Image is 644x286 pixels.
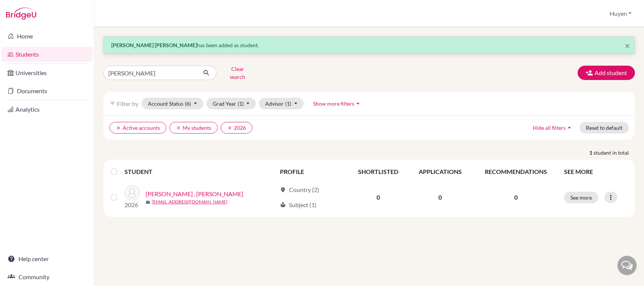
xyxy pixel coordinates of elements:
p: has been added as student. [111,41,627,49]
a: Analytics [2,102,92,117]
th: PROFILE [275,163,348,181]
td: 0 [408,181,472,214]
button: Reset to default [579,122,629,134]
span: (1) [285,100,291,107]
span: (6) [185,100,191,107]
th: SEE MORE [559,163,632,181]
button: clearActive accounts [109,122,166,134]
a: Community [2,269,92,284]
button: clearMy students [169,122,218,134]
div: Country (2) [280,185,319,194]
i: clear [176,125,181,131]
a: Documents [2,83,92,98]
a: Students [2,47,92,62]
button: See more [564,192,598,203]
p: 2026 [124,200,140,209]
i: clear [227,125,232,131]
button: Clear search [217,63,258,83]
img: Nguyễn Nam , hoang [124,185,140,200]
th: SHORTLISTED [348,163,408,181]
button: Hide all filtersarrow_drop_up [526,122,579,134]
span: Hide all filters [533,125,566,131]
strong: 1 [589,149,593,157]
button: clear2026 [221,122,252,134]
span: (1) [238,100,244,107]
span: × [625,40,630,51]
a: Help center [2,251,92,266]
th: STUDENT [124,163,275,181]
th: APPLICATIONS [408,163,472,181]
button: Huyen [606,6,635,21]
a: [EMAIL_ADDRESS][DOMAIN_NAME] [152,198,227,205]
input: Find student by name... [103,66,197,80]
button: Grad Year(1) [206,98,256,109]
span: student in total [593,149,635,157]
button: Add student [578,66,635,80]
span: local_library [280,202,286,208]
strong: [PERSON_NAME] [PERSON_NAME] [111,42,197,48]
span: location_on [280,187,286,193]
td: 0 [348,181,408,214]
img: Bridge-U [6,8,36,20]
span: Show more filters [313,100,354,107]
p: 0 [476,193,555,202]
th: RECOMMENDATIONS [472,163,559,181]
i: filter_list [109,100,115,106]
button: Show more filtersarrow_drop_up [307,98,368,109]
button: Account Status(6) [141,98,203,109]
a: [PERSON_NAME] , [PERSON_NAME] [146,189,243,198]
i: arrow_drop_up [354,100,362,107]
i: arrow_drop_up [566,124,573,131]
i: clear [116,125,121,131]
span: Filter by [117,100,138,107]
span: mail [146,200,150,205]
button: Advisor(1) [259,98,304,109]
a: Home [2,29,92,44]
a: Universities [2,65,92,80]
button: Close [625,41,630,50]
div: Subject (1) [280,200,317,209]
